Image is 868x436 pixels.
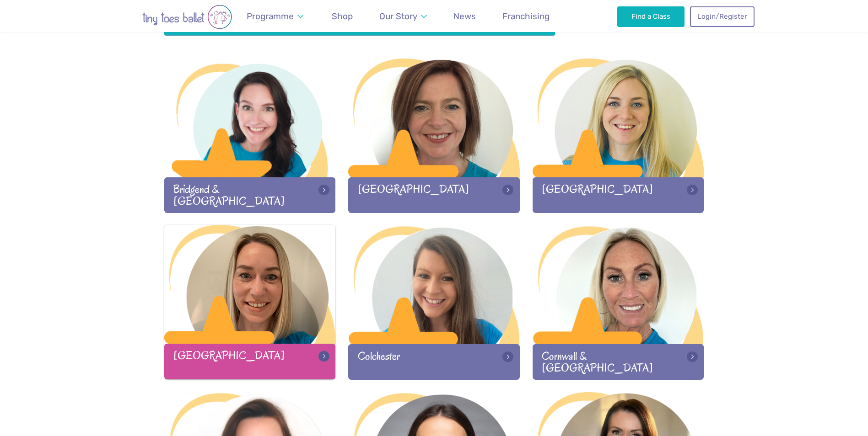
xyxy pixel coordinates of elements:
[164,344,336,379] div: [GEOGRAPHIC_DATA]
[348,225,520,379] a: Colchester
[247,11,294,21] span: Programme
[690,6,754,27] a: Login/Register
[498,5,554,27] a: Franchising
[533,344,704,379] div: Cornwall & [GEOGRAPHIC_DATA]
[164,177,336,213] div: Bridgend & [GEOGRAPHIC_DATA]
[332,11,353,21] span: Shop
[328,5,357,27] a: Shop
[449,5,480,27] a: News
[375,5,431,27] a: Our Story
[502,11,550,21] span: Franchising
[533,177,704,213] div: [GEOGRAPHIC_DATA]
[348,58,520,213] a: [GEOGRAPHIC_DATA]
[114,5,260,29] img: tiny toes ballet
[453,11,476,21] span: News
[348,177,520,213] div: [GEOGRAPHIC_DATA]
[533,225,704,379] a: Cornwall & [GEOGRAPHIC_DATA]
[617,6,685,27] a: Find a Class
[164,225,336,379] a: [GEOGRAPHIC_DATA]
[164,58,336,213] a: Bridgend & [GEOGRAPHIC_DATA]
[243,5,308,27] a: Programme
[348,344,520,379] div: Colchester
[533,58,704,213] a: [GEOGRAPHIC_DATA]
[379,11,417,21] span: Our Story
